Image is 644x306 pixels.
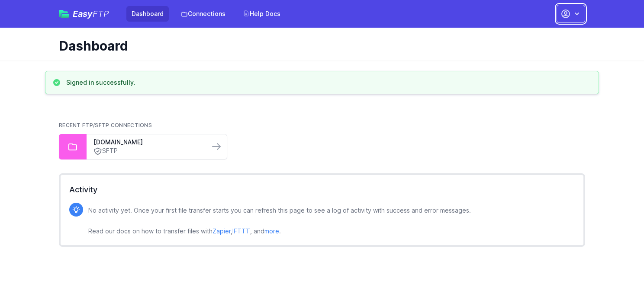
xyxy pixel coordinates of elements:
[59,122,585,129] h2: Recent FTP/SFTP Connections
[601,263,634,296] iframe: Drift Widget Chat Controller
[213,227,231,235] a: Zapier
[126,6,169,22] a: Dashboard
[176,6,231,22] a: Connections
[59,10,109,18] a: EasyFTP
[66,78,135,87] h3: Signed in successfully.
[59,38,578,54] h1: Dashboard
[93,138,203,147] a: [DOMAIN_NAME]
[264,227,279,235] a: more
[59,10,69,18] img: easyftp_logo.png
[232,227,250,235] a: IFTTT
[93,9,109,19] span: FTP
[73,10,109,18] span: Easy
[238,6,286,22] a: Help Docs
[69,184,575,196] h2: Activity
[88,205,471,236] p: No activity yet. Once your first file transfer starts you can refresh this page to see a log of a...
[93,147,203,156] a: SFTP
